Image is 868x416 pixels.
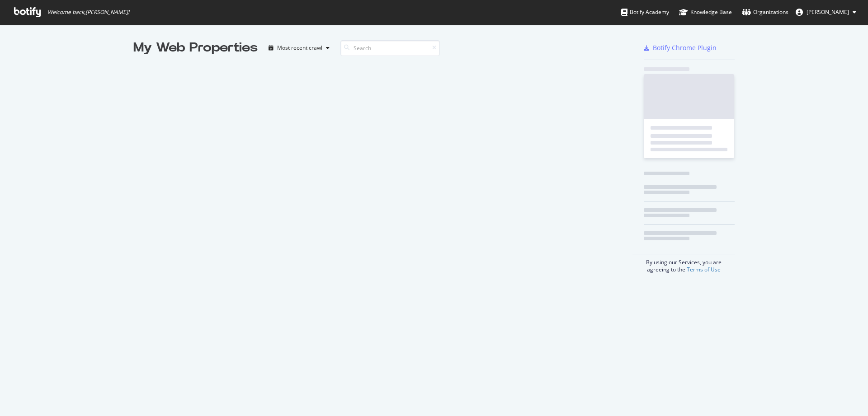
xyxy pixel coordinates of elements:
[133,39,258,57] div: My Web Properties
[687,266,721,273] a: Terms of Use
[807,8,849,16] span: Victoria Tagg
[644,43,717,52] a: Botify Chrome Plugin
[47,9,129,16] span: Welcome back, [PERSON_NAME] !
[679,8,732,17] div: Knowledge Base
[277,45,322,51] div: Most recent crawl
[265,41,333,55] button: Most recent crawl
[621,8,669,17] div: Botify Academy
[742,8,788,17] div: Organizations
[788,5,863,19] button: [PERSON_NAME]
[632,254,735,273] div: By using our Services, you are agreeing to the
[340,40,440,56] input: Search
[653,43,717,52] div: Botify Chrome Plugin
